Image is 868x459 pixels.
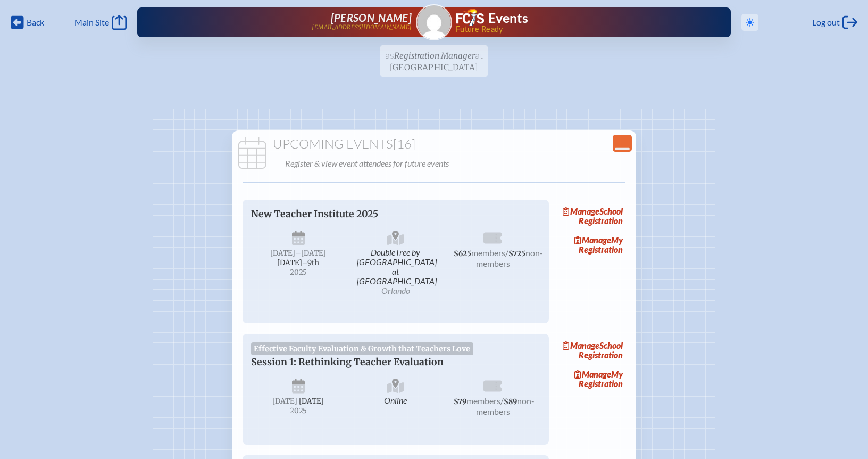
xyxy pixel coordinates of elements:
[74,15,127,30] a: Main Site
[277,258,319,267] span: [DATE]–⁠9th
[456,9,528,28] a: FCIS LogoEvents
[295,249,326,258] span: –[DATE]
[171,12,412,33] a: [PERSON_NAME][EMAIL_ADDRESS][DOMAIN_NAME]
[299,397,324,406] span: [DATE]
[456,9,484,26] img: Florida Council of Independent Schools
[557,367,625,391] a: ManageMy Registration
[466,396,500,406] span: members
[272,397,297,406] span: [DATE]
[476,248,544,268] span: non-members
[563,206,599,216] span: Manage
[574,235,611,245] span: Manage
[417,5,451,39] img: Gravatar
[557,338,625,363] a: ManageSchool Registration
[312,24,412,31] p: [EMAIL_ADDRESS][DOMAIN_NAME]
[456,9,697,33] div: FCIS Events — Future ready
[504,397,517,406] span: $89
[348,374,444,421] span: Online
[393,136,415,152] span: [16]
[488,12,528,25] h1: Events
[454,249,471,258] span: $625
[476,396,535,416] span: non-members
[456,26,697,33] span: Future Ready
[236,137,632,152] h1: Upcoming Events
[500,396,504,406] span: /
[251,342,473,355] span: Effective Faculty Evaluation & Growth that Teachers Love
[812,17,840,28] span: Log out
[557,204,625,228] a: ManageSchool Registration
[260,407,337,415] span: 2025
[454,397,466,406] span: $79
[331,11,412,24] span: [PERSON_NAME]
[508,249,525,258] span: $725
[285,156,630,171] p: Register & view event attendees for future events
[27,17,44,28] span: Back
[416,4,452,40] a: Gravatar
[505,248,508,258] span: /
[471,248,505,258] span: members
[557,233,625,257] a: ManageMy Registration
[348,226,444,300] span: DoubleTree by [GEOGRAPHIC_DATA] at [GEOGRAPHIC_DATA]
[251,356,444,368] span: Session 1: Rethinking Teacher Evaluation
[574,369,611,379] span: Manage
[74,17,109,28] span: Main Site
[260,268,337,276] span: 2025
[270,249,295,258] span: [DATE]
[563,340,599,350] span: Manage
[381,285,410,296] span: Orlando
[251,208,378,220] span: New Teacher Institute 2025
